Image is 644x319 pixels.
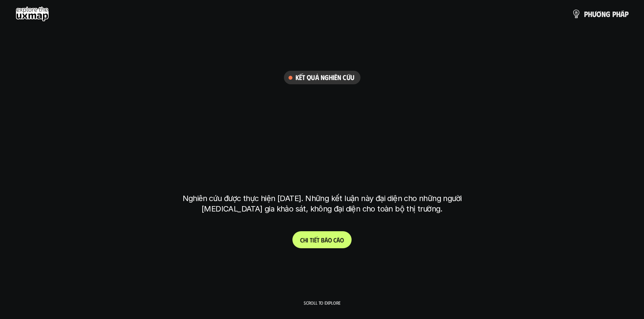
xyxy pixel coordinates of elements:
p: Scroll to explore [304,300,340,305]
span: C [300,236,303,244]
span: i [307,236,308,244]
span: ế [314,236,317,244]
span: n [601,10,606,18]
span: h [588,10,592,18]
span: o [340,236,344,244]
span: o [328,236,332,244]
span: i [313,236,314,244]
span: b [321,236,325,244]
span: á [325,236,328,244]
span: á [337,236,340,244]
span: t [310,236,313,244]
span: á [620,10,625,18]
span: h [616,10,620,18]
h1: phạm vi công việc của [181,92,463,125]
span: ư [592,10,596,18]
span: h [303,236,307,244]
span: p [612,10,616,18]
a: Chitiếtbáocáo [292,231,352,248]
span: p [625,10,629,18]
span: t [317,236,319,244]
span: p [584,10,588,18]
span: g [606,10,610,18]
span: c [333,236,337,244]
a: phươngpháp [572,6,629,22]
h6: Kết quả nghiên cứu [296,73,354,82]
h1: tại [GEOGRAPHIC_DATA] [184,153,460,186]
span: ơ [596,10,601,18]
p: Nghiên cứu được thực hiện [DATE]. Những kết luận này đại diện cho những người [MEDICAL_DATA] gia ... [177,193,467,214]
